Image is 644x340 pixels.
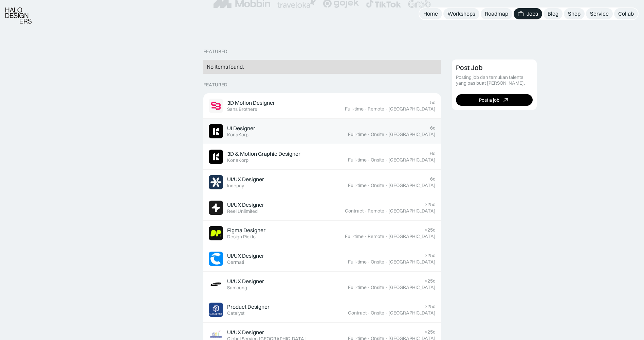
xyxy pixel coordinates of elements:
div: [GEOGRAPHIC_DATA] [388,183,436,188]
div: · [385,183,388,188]
div: 6d [430,125,436,131]
div: Onsite [371,183,384,188]
div: Home [423,10,438,17]
img: Job Image [209,303,223,317]
div: Cermati [227,259,244,265]
div: 5d [430,100,436,105]
div: · [385,285,388,290]
div: [GEOGRAPHIC_DATA] [388,157,436,163]
div: [GEOGRAPHIC_DATA] [388,259,436,265]
div: Remote [368,106,384,112]
a: Blog [544,8,563,19]
img: Job Image [209,226,223,240]
div: Design Pickle [227,234,256,240]
a: Service [586,8,613,19]
div: Roadmap [485,10,508,17]
div: 3D Motion Designer [227,99,275,106]
a: Job ImageUI/UX DesignerIndepay6dFull-time·Onsite·[GEOGRAPHIC_DATA] [203,170,441,195]
div: · [385,157,388,163]
div: Blog [548,10,558,17]
div: Shop [568,10,581,17]
div: · [385,259,388,265]
img: Job Image [209,150,223,164]
div: UI Designer [227,125,255,132]
div: Catalyst [227,310,244,316]
a: Job Image3D & Motion Graphic DesignerKonaKorp6dFull-time·Onsite·[GEOGRAPHIC_DATA] [203,144,441,170]
div: Full-time [345,234,364,239]
div: · [385,310,388,316]
div: Sans Brothers [227,106,257,112]
div: Full-time [348,259,367,265]
div: · [364,106,367,112]
a: Job ImageUI/UX DesignerCermati>25dFull-time·Onsite·[GEOGRAPHIC_DATA] [203,246,441,272]
a: Job ImageFigma DesignerDesign Pickle>25dFull-time·Remote·[GEOGRAPHIC_DATA] [203,221,441,246]
div: Onsite [371,259,384,265]
div: UI/UX Designer [227,201,264,208]
div: Remote [368,208,384,214]
div: Onsite [371,132,384,137]
div: Featured [203,82,227,88]
div: Onsite [371,310,384,316]
div: [GEOGRAPHIC_DATA] [388,310,436,316]
div: Remote [368,234,384,239]
div: >25d [425,202,436,207]
div: Posting job dan temukan talenta yang pas buat [PERSON_NAME]. [456,74,533,86]
div: · [367,259,370,265]
div: >25d [425,304,436,309]
div: · [367,285,370,290]
a: Collab [614,8,638,19]
a: Post a job [456,94,533,106]
a: Job ImageUI DesignerKonaKorp6dFull-time·Onsite·[GEOGRAPHIC_DATA] [203,119,441,144]
a: Jobs [514,8,542,19]
img: Job Image [209,175,223,189]
img: Job Image [209,252,223,266]
a: Roadmap [481,8,512,19]
div: Figma Designer [227,227,265,234]
a: Job ImageUI/UX DesignerSamsung>25dFull-time·Onsite·[GEOGRAPHIC_DATA] [203,272,441,297]
div: UI/UX Designer [227,278,264,285]
div: Post Job [456,64,483,72]
div: Featured [203,49,227,54]
div: [GEOGRAPHIC_DATA] [388,208,436,214]
a: Job Image3D Motion DesignerSans Brothers5dFull-time·Remote·[GEOGRAPHIC_DATA] [203,93,441,119]
div: Post a job [479,97,499,103]
div: · [385,208,388,214]
img: Job Image [209,99,223,113]
div: · [385,234,388,239]
div: [GEOGRAPHIC_DATA] [388,132,436,137]
div: Full-time [348,132,367,137]
div: 6d [430,151,436,156]
div: · [367,132,370,137]
div: KonaKorp [227,132,249,138]
div: Contract [345,208,364,214]
div: UI/UX Designer [227,329,264,336]
div: Full-time [345,106,364,112]
div: · [364,234,367,239]
a: Job ImageUI/UX DesignerReel Unlimited>25dContract·Remote·[GEOGRAPHIC_DATA] [203,195,441,221]
div: · [364,208,367,214]
div: Indepay [227,183,244,189]
div: · [385,132,388,137]
a: Workshops [443,8,479,19]
div: · [367,183,370,188]
div: Service [590,10,609,17]
div: Full-time [348,285,367,290]
div: · [385,106,388,112]
div: [GEOGRAPHIC_DATA] [388,234,436,239]
div: Reel Unlimited [227,208,258,214]
div: · [367,310,370,316]
div: Jobs [527,10,538,17]
div: Full-time [348,157,367,163]
div: Samsung [227,285,247,291]
div: Contract [348,310,367,316]
img: Job Image [209,124,223,138]
div: 3D & Motion Graphic Designer [227,150,300,157]
a: Job ImageProduct DesignerCatalyst>25dContract·Onsite·[GEOGRAPHIC_DATA] [203,297,441,323]
a: Home [419,8,442,19]
div: Collab [618,10,634,17]
div: Onsite [371,157,384,163]
img: Job Image [209,201,223,215]
div: Product Designer [227,303,270,310]
div: 6d [430,176,436,182]
div: No items found. [207,63,438,70]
